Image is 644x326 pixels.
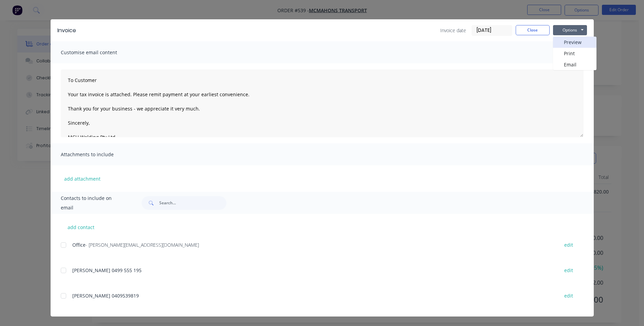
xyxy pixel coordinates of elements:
[560,240,577,249] button: edit
[72,292,139,299] span: [PERSON_NAME] 0409539819
[553,59,596,70] button: Email
[159,196,226,210] input: Search...
[72,267,142,273] span: [PERSON_NAME] 0499 555 195
[57,26,76,35] div: Invoice
[560,291,577,300] button: edit
[516,25,550,35] button: Close
[560,266,577,275] button: edit
[553,25,587,35] button: Options
[553,48,596,59] button: Print
[61,69,584,137] textarea: To Customer Your tax invoice is attached. Please remit payment at your earliest convenience. Than...
[72,242,86,248] span: Office
[553,37,596,48] button: Preview
[61,174,104,184] button: add attachment
[440,27,466,34] span: Invoice date
[61,48,135,57] span: Customise email content
[86,242,199,248] span: - [PERSON_NAME][EMAIL_ADDRESS][DOMAIN_NAME]
[61,193,125,212] span: Contacts to include on email
[61,150,135,159] span: Attachments to include
[61,222,102,232] button: add contact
